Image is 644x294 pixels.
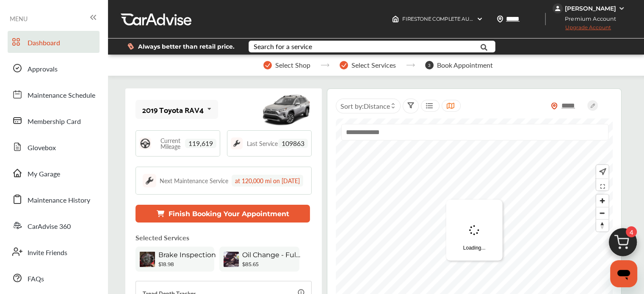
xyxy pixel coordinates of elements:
[610,260,637,287] iframe: Button to launch messaging window
[10,15,28,22] span: MENU
[140,252,155,267] img: brake-inspection-thumb.jpg
[247,140,278,146] span: Last Service
[135,205,310,223] button: Finish Booking Your Appointment
[28,169,60,180] span: My Garage
[8,83,100,105] a: Maintenance Schedule
[224,252,239,267] img: oil-change-thumb.jpg
[142,105,204,114] div: 2019 Toyota RAV4
[553,14,622,23] span: Premium Account
[392,16,399,22] img: header-home-logo.8d720a4f.svg
[618,5,625,12] img: WGsFRI8htEPBVLJbROoPRyZpYNWhNONpIPPETTm6eUC0GeLEiAAAAAElFTkSuQmCC
[28,143,56,154] span: Glovebox
[138,44,235,49] span: Always better than retail price.
[626,226,637,237] span: 4
[155,137,185,149] span: Current Mileage
[261,91,312,129] img: mobile_13369_st0640_046.jpg
[143,174,156,187] img: maintenance_logo
[8,188,100,210] a: Maintenance History
[8,214,100,236] a: CarAdvise 360
[402,16,644,22] span: FIRESTONE COMPLETE AUTO CARE 311488 , [GEOGRAPHIC_DATA] [GEOGRAPHIC_DATA] , NE 68130
[340,61,348,69] img: stepper-checkmark.b5569197.svg
[263,61,272,69] img: stepper-checkmark.b5569197.svg
[321,63,329,67] img: stepper-arrow.e24c07c6.svg
[28,247,67,258] span: Invite Friends
[8,162,100,184] a: My Garage
[553,3,563,14] img: jVpblrzwTbfkPYzPPzSLxeg0AAAAASUVORK5CYII=
[8,267,100,289] a: FAQs
[603,224,643,265] img: cart_icon.3d0951e8.svg
[231,137,243,149] img: maintenance_logo
[28,38,60,49] span: Dashboard
[446,200,503,261] div: Loading...
[553,24,611,35] span: Upgrade Account
[242,251,301,259] span: Oil Change - Full-synthetic
[596,195,608,207] button: Zoom in
[28,90,95,101] span: Maintenance Schedule
[185,139,216,148] span: 119,619
[28,64,58,75] span: Approvals
[596,207,608,219] span: Zoom out
[596,207,608,219] button: Zoom out
[545,13,546,25] img: header-divider.bc55588e.svg
[476,16,483,22] img: header-down-arrow.9dd2ce7d.svg
[275,61,310,69] span: Select Shop
[597,167,606,176] img: recenter.ce011a49.svg
[497,16,503,22] img: location_vector.a44bc228.svg
[425,61,434,69] span: 3
[437,61,493,69] span: Book Appointment
[596,220,608,231] span: Reset bearing to north
[139,137,151,149] img: steering_logo
[28,221,71,232] span: CarAdvise 360
[596,219,608,231] button: Reset bearing to north
[232,175,303,187] div: at 120,000 mi on [DATE]
[340,101,390,111] span: Sort by :
[158,251,216,259] span: Brake Inspection
[565,5,616,12] div: [PERSON_NAME]
[28,274,44,285] span: FAQs
[406,63,415,67] img: stepper-arrow.e24c07c6.svg
[254,43,312,50] div: Search for a service
[242,261,259,267] b: $85.65
[278,139,308,148] span: 109863
[8,110,100,132] a: Membership Card
[158,261,174,267] b: $18.98
[127,43,134,50] img: dollor_label_vector.a70140d1.svg
[28,116,81,127] span: Membership Card
[351,61,396,69] span: Select Services
[8,31,100,53] a: Dashboard
[28,195,90,206] span: Maintenance History
[8,136,100,158] a: Glovebox
[364,101,390,111] span: Distance
[160,176,228,185] div: Next Maintenance Service
[551,102,558,110] img: location_vector_orange.38f05af8.svg
[8,57,100,79] a: Approvals
[135,233,189,242] p: Selected Services
[8,241,100,263] a: Invite Friends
